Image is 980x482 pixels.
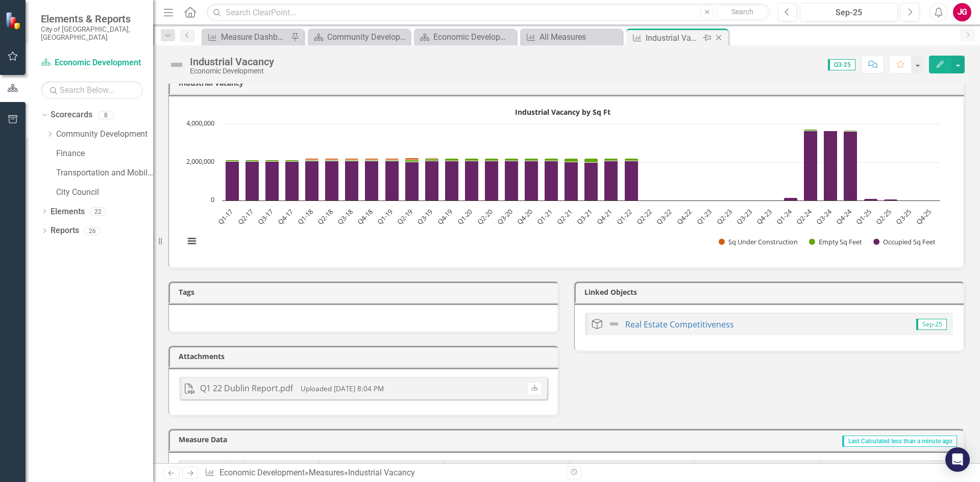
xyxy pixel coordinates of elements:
[51,206,85,218] a: Elements
[634,207,653,226] text: Q2-22
[226,124,931,199] g: Empty Sq Feet, bar series 2 of 3 with 36 bars.
[525,161,538,200] path: Q4-20, 2,056,603.4734. Occupied Sq Feet.
[265,160,279,161] path: Q3-17, 95,729.175. Empty Sq Feet.
[945,447,970,472] div: Open Intercom Messenger
[56,148,153,160] a: Finance
[731,8,753,16] span: Search
[575,207,594,226] text: Q3-21
[851,462,914,471] span: Occupied Sq Feet
[854,207,873,226] text: Q1-25
[734,207,753,226] text: Q3-23
[315,207,334,226] text: Q2-18
[179,288,552,296] h3: Tags
[804,131,818,200] path: Q2-24, 3,648,094.2898. Occupied Sq Feet.
[179,104,953,257] div: Industrial Vacancy by Sq Ft. Highcharts interactive chart.
[305,158,319,160] path: Q1-18, 60,000. Sq Under Construction.
[179,436,409,443] h3: Measure Data
[874,207,893,226] text: Q2-25
[916,319,947,330] span: Sep-25
[794,207,814,226] text: Q2-24
[646,32,700,44] div: Industrial Vacancy
[719,237,798,246] button: Show Sq Under Construction
[190,56,274,67] div: Industrial Vacancy
[540,31,620,43] div: All Measures
[335,207,354,226] text: Q3-18
[226,160,239,161] path: Q1-17, 87,219.915. Empty Sq Feet.
[355,207,374,226] text: Q4-18
[179,352,552,360] h3: Attachments
[179,104,945,257] svg: Interactive chart
[595,207,614,226] text: Q4-21
[186,118,214,128] text: 4,000,000
[584,288,958,296] h3: Linked Objects
[348,468,415,477] div: Industrial Vacancy
[495,207,514,226] text: Q3-20
[625,319,734,330] a: Real Estate Competitiveness
[309,468,344,477] a: Measures
[51,225,79,237] a: Reports
[41,13,143,25] span: Elements & Reports
[505,158,519,161] path: Q3-20, 113,733.256. Empty Sq Feet.
[828,59,855,70] span: Q3-25
[305,161,319,200] path: Q1-18, 2,059,028.1885. Occupied Sq Feet.
[285,160,299,161] path: Q4-17, 95,729.175. Empty Sq Feet.
[179,79,958,87] h3: Industrial Vacancy
[327,31,407,43] div: Community Development
[814,207,834,226] text: Q3-24
[345,462,419,471] span: Vacancy Percentage
[204,31,288,43] a: Measure Dashboard
[535,207,554,226] text: Q1-21
[416,31,513,43] a: Economic Development
[365,158,379,160] path: Q4-18, 60,000. Sq Under Construction.
[193,462,216,471] span: Period
[754,207,773,226] text: Q4-23
[804,129,818,131] path: Q2-24, 63,467.7102. Empty Sq Feet.
[405,162,419,200] path: Q2-19, 2,018,609.2035. Occupied Sq Feet.
[285,161,299,200] path: Q4-17, 2,031,585.825. Occupied Sq Feet.
[301,384,384,393] small: Uploaded [DATE] 8:04 PM
[185,234,199,248] button: View chart menu, Industrial Vacancy by Sq Ft
[211,195,214,204] text: 0
[365,161,379,200] path: Q4-18, 2,056,262.679. Occupied Sq Feet.
[219,468,305,477] a: Economic Development
[435,207,454,226] text: Q4-19
[675,207,694,226] text: Q4-22
[842,436,957,447] span: Last Calculated less than a minute ago
[207,4,770,21] input: Search ClearPoint...
[415,207,434,226] text: Q3-19
[84,226,101,235] div: 26
[226,161,239,200] path: Q1-17, 2,040,095.085. Occupied Sq Feet.
[953,3,971,21] div: JG
[864,198,878,200] path: Q1-25, 91,745.6064. Occupied Sq Feet.
[800,3,898,21] button: Sep-25
[405,158,419,160] path: Q2-19, 108,786. Sq Under Construction.
[51,109,92,121] a: Scorecards
[433,31,513,43] div: Economic Development
[625,161,639,200] path: Q1-22, 2,078,693.9712. Occupied Sq Feet.
[41,25,143,42] small: City of [GEOGRAPHIC_DATA], [GEOGRAPHIC_DATA]
[365,160,379,161] path: Q4-18, 71,052.321. Empty Sq Feet.
[296,207,314,226] text: Q1-18
[515,107,610,117] text: Industrial Vacancy by Sq Ft
[485,158,499,161] path: Q2-20, 127,949.913. Empty Sq Feet.
[445,161,459,200] path: Q4-19, 2,065,789.621. Occupied Sq Feet.
[310,31,407,43] a: Community Development
[216,207,235,226] text: Q1-17
[90,207,106,216] div: 22
[385,158,399,160] path: Q1-19, 60,000. Sq Under Construction.
[584,162,598,200] path: Q3-21, 1,998,643.2564. Occupied Sq Feet.
[345,160,359,161] path: Q3-18, 65,308.5705. Empty Sq Feet.
[56,187,153,198] a: City Council
[803,7,894,19] div: Sep-25
[555,207,574,226] text: Q2-21
[884,199,898,200] path: Q2-25, 64,255.524. Occupied Sq Feet.
[168,57,185,73] img: Not Defined
[565,162,578,200] path: Q2-21, 2,007,829.404. Occupied Sq Feet.
[475,207,494,226] text: Q2-20
[256,207,275,226] text: Q3-17
[425,159,439,161] path: Q3-19, 109,464.7714. Empty Sq Feet.
[834,207,853,226] text: Q4-24
[325,160,339,161] path: Q2-18, 67,223.154. Empty Sq Feet.
[226,124,931,201] g: Occupied Sq Feet, bar series 3 of 3 with 36 bars.
[41,81,143,99] input: Search Below...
